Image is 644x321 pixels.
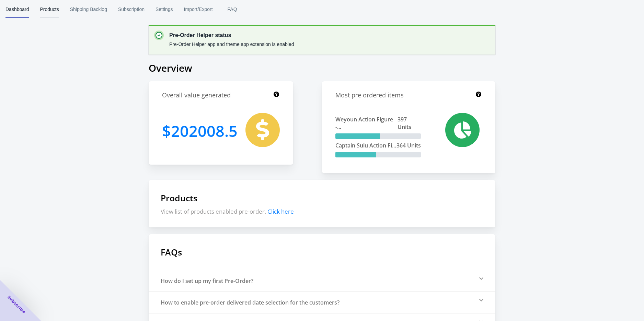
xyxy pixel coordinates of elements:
h1: Most pre ordered items [335,91,404,99]
h1: 202008.5 [162,113,238,149]
div: How do I set up my first Pre-Order? [161,277,253,285]
p: View list of products enabled pre-order, [161,207,483,215]
span: $ [162,120,171,141]
span: Click here [267,207,294,215]
span: Captain Sulu Action Fi... [335,142,396,149]
span: 397 Units [398,116,421,131]
h1: Products [161,192,483,204]
p: Pre-Order Helper status [169,31,294,39]
span: Subscribe [6,294,27,315]
span: Subscription [118,0,145,18]
p: Pre-Order Helper app and theme app extension is enabled [169,41,294,48]
span: Shipping Backlog [70,0,107,18]
span: Weyoun Action Figure -... [335,116,398,131]
span: Dashboard [5,0,29,18]
div: How to enable pre-order delivered date selection for the customers? [161,299,340,306]
h1: Overview [149,61,495,74]
span: Import/Export [184,0,213,18]
span: 364 Units [396,142,421,149]
span: FAQ [224,0,241,18]
span: Products [40,0,59,18]
h1: FAQs [149,234,495,270]
span: Settings [156,0,173,18]
h1: Overall value generated [162,91,231,99]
